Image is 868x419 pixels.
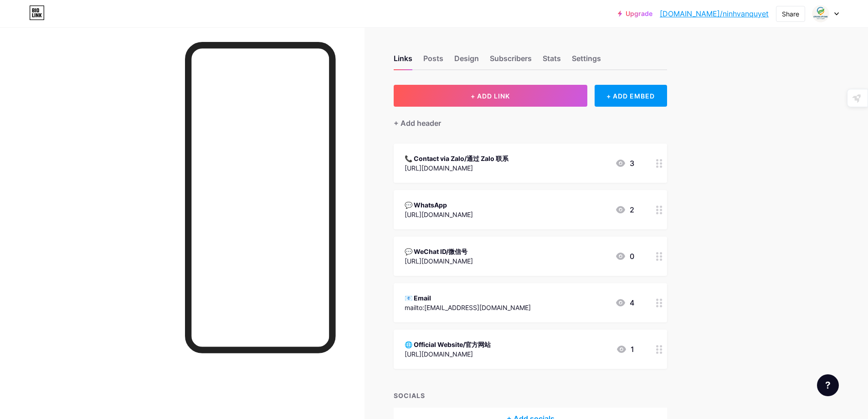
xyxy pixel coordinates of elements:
[423,53,443,69] div: Posts
[782,9,799,19] div: Share
[405,256,473,266] div: [URL][DOMAIN_NAME]
[471,92,510,100] span: + ADD LINK
[616,344,634,355] div: 1
[405,154,508,163] div: 📞 Contact via Zalo/通过 Zalo 联系
[572,53,601,69] div: Settings
[543,53,561,69] div: Stats
[618,10,652,17] a: Upgrade
[615,158,634,169] div: 3
[595,85,667,107] div: + ADD EMBED
[394,53,412,69] div: Links
[405,163,508,173] div: [URL][DOMAIN_NAME]
[660,8,769,19] a: [DOMAIN_NAME]/ninhvanquyet
[615,204,634,215] div: 2
[405,200,473,210] div: 💬 WhatsApp
[394,85,587,107] button: + ADD LINK
[405,293,531,303] div: 📧 Email
[405,340,491,349] div: 🌐 Official Website/官方网站
[405,303,531,312] div: mailto:[EMAIL_ADDRESS][DOMAIN_NAME]
[405,247,473,256] div: 💬 WeChat ID/微信号
[615,297,634,308] div: 4
[812,5,829,22] img: ninhvanquyet
[394,391,667,400] div: SOCIALS
[615,251,634,262] div: 0
[454,53,479,69] div: Design
[405,210,473,219] div: [URL][DOMAIN_NAME]
[490,53,532,69] div: Subscribers
[405,349,491,359] div: [URL][DOMAIN_NAME]
[394,118,441,129] div: + Add header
